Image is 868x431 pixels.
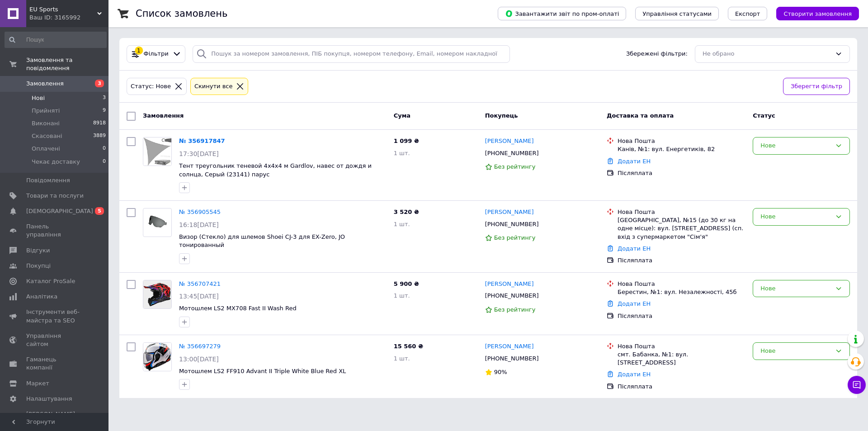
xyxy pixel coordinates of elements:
[394,208,419,215] span: 3 520 ₴
[494,234,536,241] span: Без рейтингу
[642,10,712,17] span: Управління статусами
[483,353,541,365] div: [PHONE_NUMBER]
[618,280,745,288] div: Нова Пошта
[848,376,866,394] button: Чат з покупцем
[93,132,106,140] span: 3889
[394,280,419,287] span: 5 900 ₴
[618,350,745,367] div: смт. Бабанка, №1: вул. [STREET_ADDRESS]
[95,207,104,215] span: 5
[193,82,235,91] div: Cкинути все
[26,308,84,324] span: Інструменти веб-майстра та SEO
[618,371,651,378] a: Додати ЕН
[394,150,410,156] span: 1 шт.
[618,145,745,153] div: Канів, №1: вул. Енергетиків, 82
[618,288,745,296] div: Берестин, №1: вул. Незалежності, 45б
[760,212,831,222] div: Нове
[135,47,143,55] div: 1
[703,49,831,59] div: Не обрано
[485,342,534,351] a: [PERSON_NAME]
[32,107,60,115] span: Прийняті
[93,119,106,128] span: 8918
[179,368,346,374] a: Мотошлем LS2 FF910 Advant II Triple White Blue Red XL
[485,280,534,289] a: [PERSON_NAME]
[179,280,221,287] a: № 356707421
[728,7,768,20] button: Експорт
[485,137,534,146] a: [PERSON_NAME]
[179,293,219,300] span: 13:45[DATE]
[179,221,219,228] span: 16:18[DATE]
[103,145,106,153] span: 0
[635,7,719,20] button: Управління статусами
[103,107,106,115] span: 9
[144,50,169,58] span: Фільтри
[760,284,831,294] div: Нове
[179,150,219,157] span: 17:30[DATE]
[485,112,518,119] span: Покупець
[483,147,541,159] div: [PHONE_NUMBER]
[26,277,75,285] span: Каталог ProSale
[29,14,108,22] div: Ваш ID: 3165992
[26,379,49,388] span: Маркет
[32,132,62,140] span: Скасовані
[143,137,172,166] a: Фото товару
[179,305,297,312] a: Мотошлем LS2 MX708 Fast II Wash Red
[179,343,221,350] a: № 356697279
[618,312,745,320] div: Післяплата
[494,163,536,170] span: Без рейтингу
[483,290,541,302] div: [PHONE_NUMBER]
[179,233,345,249] a: Визор (Стекло) для шлемов Shoei CJ-3 для EX-Zero, JO тонированный
[618,256,745,265] div: Післяплата
[143,343,171,371] img: Фото товару
[179,355,219,363] span: 13:00[DATE]
[776,7,859,20] button: Створити замовлення
[26,246,50,255] span: Відгуки
[95,80,104,87] span: 3
[618,137,745,145] div: Нова Пошта
[783,78,850,95] button: Зберегти фільтр
[103,158,106,166] span: 0
[618,158,651,165] a: Додати ЕН
[753,112,775,119] span: Статус
[26,332,84,348] span: Управління сайтом
[394,355,410,362] span: 1 шт.
[29,5,97,14] span: EU Sports
[32,94,45,102] span: Нові
[626,50,688,58] span: Збережені фільтри:
[760,346,831,356] div: Нове
[26,223,84,239] span: Панель управління
[147,208,168,237] img: Фото товару
[394,292,410,299] span: 1 шт.
[618,383,745,391] div: Післяплата
[26,355,84,372] span: Гаманець компанії
[26,293,57,301] span: Аналітика
[26,395,72,403] span: Налаштування
[26,176,70,185] span: Повідомлення
[783,10,852,17] span: Створити замовлення
[5,32,107,48] input: Пошук
[607,112,674,119] span: Доставка та оплата
[26,262,51,270] span: Покупці
[735,10,760,17] span: Експорт
[143,280,172,309] a: Фото товару
[32,158,80,166] span: Чекає доставку
[483,218,541,230] div: [PHONE_NUMBER]
[143,112,184,119] span: Замовлення
[618,208,745,216] div: Нова Пошта
[498,7,626,20] button: Завантажити звіт по пром-оплаті
[485,208,534,217] a: [PERSON_NAME]
[179,162,372,178] a: Тент треугольник теневой 4х4х4 м Gardlov, навес от дождя и солнца, Серый (23141) парус
[618,245,651,252] a: Додати ЕН
[179,137,225,144] a: № 356917847
[767,10,859,17] a: Створити замовлення
[143,208,172,237] a: Фото товару
[143,342,172,371] a: Фото товару
[32,145,60,153] span: Оплачені
[26,192,84,200] span: Товари та послуги
[618,300,651,307] a: Додати ЕН
[136,8,227,19] h1: Список замовлень
[193,45,510,63] input: Пошук за номером замовлення, ПІБ покупця, номером телефону, Email, номером накладної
